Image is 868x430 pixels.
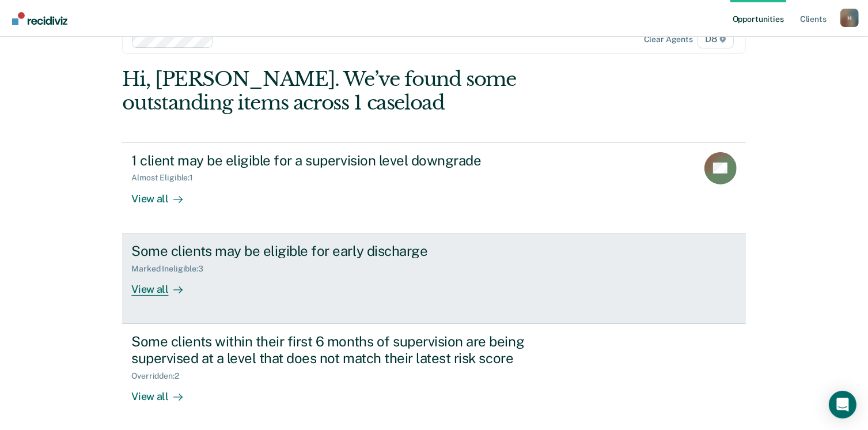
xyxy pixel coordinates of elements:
div: Hi, [PERSON_NAME]. We’ve found some outstanding items across 1 caseload [122,67,621,115]
div: View all [131,183,196,205]
div: Some clients within their first 6 months of supervision are being supervised at a level that does... [131,333,536,367]
a: Some clients may be eligible for early dischargeMarked Ineligible:3View all [122,233,745,324]
div: View all [131,380,196,403]
div: 1 client may be eligible for a supervision level downgrade [131,152,536,169]
div: Overridden : 2 [131,371,188,381]
div: Marked Ineligible : 3 [131,264,212,274]
div: View all [131,273,196,296]
div: Open Intercom Messenger [829,391,856,418]
span: D8 [698,30,734,48]
div: H [840,9,859,27]
a: 1 client may be eligible for a supervision level downgradeAlmost Eligible:1View all [122,142,745,233]
button: Profile dropdown button [840,9,859,27]
div: Clear agents [644,35,693,44]
img: Recidiviz [12,12,67,25]
div: Almost Eligible : 1 [131,173,202,183]
div: Some clients may be eligible for early discharge [131,243,536,259]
